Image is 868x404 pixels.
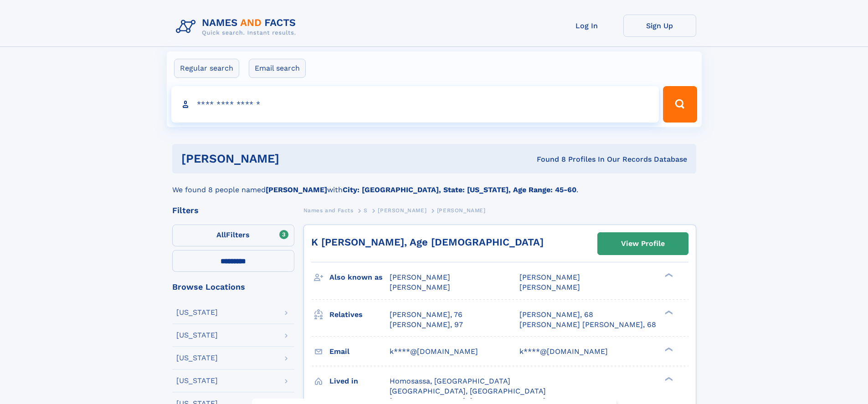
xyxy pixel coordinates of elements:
[364,207,368,214] span: S
[176,377,218,384] div: [US_STATE]
[390,283,450,291] span: [PERSON_NAME]
[519,320,656,330] a: [PERSON_NAME] [PERSON_NAME], 68
[390,387,546,395] span: [GEOGRAPHIC_DATA], [GEOGRAPHIC_DATA]
[329,373,390,389] h3: Lived in
[663,86,697,123] button: Search Button
[216,230,226,239] span: All
[172,15,303,39] img: Logo Names and Facts
[266,185,327,194] b: [PERSON_NAME]
[519,273,580,281] span: [PERSON_NAME]
[303,205,354,216] a: Names and Facts
[176,309,218,316] div: [US_STATE]
[519,283,580,291] span: [PERSON_NAME]
[329,307,390,322] h3: Relatives
[171,86,659,123] input: search input
[519,310,593,320] a: [PERSON_NAME], 68
[621,233,665,254] div: View Profile
[378,207,426,214] span: [PERSON_NAME]
[329,270,390,285] h3: Also known as
[663,309,673,315] div: ❯
[181,153,408,164] h1: [PERSON_NAME]
[390,273,450,281] span: [PERSON_NAME]
[623,15,696,37] a: Sign Up
[176,354,218,362] div: [US_STATE]
[378,205,426,216] a: [PERSON_NAME]
[172,174,696,195] div: We found 8 people named with .
[329,344,390,359] h3: Email
[311,236,544,248] a: K [PERSON_NAME], Age [DEMOGRAPHIC_DATA]
[390,310,462,320] a: [PERSON_NAME], 76
[172,206,294,215] div: Filters
[663,272,673,278] div: ❯
[172,225,294,246] label: Filters
[343,185,576,194] b: City: [GEOGRAPHIC_DATA], State: [US_STATE], Age Range: 45-60
[176,332,218,339] div: [US_STATE]
[663,346,673,352] div: ❯
[249,59,306,78] label: Email search
[550,15,623,37] a: Log In
[174,59,239,78] label: Regular search
[598,233,688,255] a: View Profile
[364,205,368,216] a: S
[390,320,463,330] a: [PERSON_NAME], 97
[663,376,673,382] div: ❯
[437,207,486,214] span: [PERSON_NAME]
[408,154,687,164] div: Found 8 Profiles In Our Records Database
[390,377,510,385] span: Homosassa, [GEOGRAPHIC_DATA]
[172,283,294,291] div: Browse Locations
